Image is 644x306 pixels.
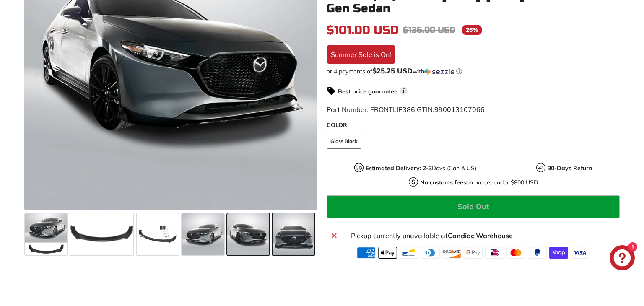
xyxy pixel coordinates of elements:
[357,247,376,259] img: american_express
[378,247,397,259] img: apple_pay
[327,23,399,37] span: $101.00 USD
[424,68,454,75] img: Sezzle
[403,25,455,35] span: $136.00 USD
[338,88,397,95] strong: Best price guarantee
[448,231,513,240] strong: Candiac Warehouse
[421,247,440,259] img: diners_club
[462,25,482,35] span: 26%
[442,247,461,259] img: discover
[528,247,547,259] img: paypal
[327,67,620,75] div: or 4 payments of$25.25 USDwithSezzle Click to learn more about Sezzle
[548,164,592,172] strong: 30-Days Return
[327,121,620,130] label: COLOR
[607,245,637,272] inbox-online-store-chat: Shopify online store chat
[457,202,489,211] span: Sold Out
[327,67,620,75] div: or 4 payments of with
[351,231,615,241] p: Pickup currently unavailable at
[372,66,413,75] span: $25.25 USD
[420,179,466,186] strong: No customs fees
[464,247,483,259] img: google_pay
[327,195,620,218] button: Sold Out
[327,105,485,114] span: Part Number: FRONTLIP386 GTIN:
[571,247,589,259] img: visa
[420,178,538,187] p: on orders under $800 USD
[400,87,408,95] span: i
[400,247,418,259] img: bancontact
[327,45,395,64] div: Summer Sale is On!
[434,105,485,114] span: 990013107066
[485,247,504,259] img: ideal
[549,247,568,259] img: shopify_pay
[366,164,476,173] p: Days (Can & US)
[366,164,432,172] strong: Estimated Delivery: 2-3
[506,247,525,259] img: master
